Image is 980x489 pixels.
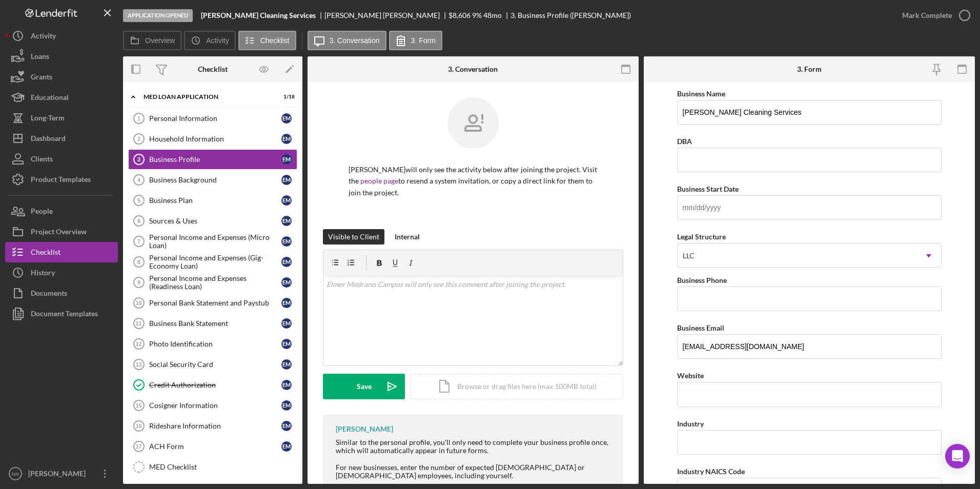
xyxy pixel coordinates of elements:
[281,113,292,124] div: E M
[123,9,193,22] div: Application Opened
[281,195,292,206] div: E M
[31,303,98,327] div: Document Templates
[144,94,269,100] div: MED Loan Application
[5,128,118,149] button: Dashboard
[149,463,297,471] div: MED Checklist
[5,67,118,87] button: Grants
[31,149,53,172] div: Clients
[135,300,141,306] tspan: 10
[149,217,281,225] div: Sources & Uses
[281,380,292,390] div: E M
[206,36,229,45] label: Activity
[677,276,727,284] label: Business Phone
[281,257,292,267] div: E M
[128,231,297,252] a: 7Personal Income and Expenses (Micro Loan)EM
[128,190,297,211] a: 5Business PlanEM
[677,195,942,220] input: mm/dd/yyyy
[328,229,379,244] div: Visible to Client
[281,359,292,370] div: E M
[448,65,498,73] div: 3. Conversation
[12,471,19,477] text: NN
[149,442,281,451] div: ACH Form
[472,11,482,19] div: 9 %
[31,46,49,69] div: Loans
[5,169,118,190] a: Product Templates
[511,11,631,19] div: 3. Business Profile ([PERSON_NAME])
[128,108,297,129] a: 1Personal InformationEM
[31,169,91,192] div: Product Templates
[683,252,695,260] div: LLC
[411,36,436,45] label: 3. Form
[128,293,297,313] a: 10Personal Bank Statement and PaystubEM
[5,149,118,169] button: Clients
[135,443,141,450] tspan: 17
[31,128,66,151] div: Dashboard
[281,400,292,411] div: E M
[281,175,292,185] div: E M
[128,457,297,477] a: MED Checklist
[448,11,471,19] span: $8,606
[797,65,822,73] div: 3. Form
[128,354,297,375] a: 13Social Security CardEM
[677,419,704,428] label: Industry
[349,164,598,198] p: [PERSON_NAME] will only see the activity below after joining the project. Visit the to resend a s...
[281,154,292,165] div: E M
[128,313,297,334] a: 11Business Bank StatementEM
[281,134,292,144] div: E M
[360,176,398,185] a: people page
[390,229,425,244] button: Internal
[31,221,87,244] div: Project Overview
[281,216,292,226] div: E M
[5,463,118,484] button: NN[PERSON_NAME]
[149,401,281,410] div: Cosigner Information
[149,155,281,164] div: Business Profile
[5,26,118,46] button: Activity
[238,31,296,50] button: Checklist
[677,323,724,332] label: Business Email
[5,87,118,108] button: Educational
[357,374,372,399] div: Save
[5,242,118,262] button: Checklist
[389,31,442,50] button: 3. Form
[137,177,141,183] tspan: 4
[308,31,386,50] button: 3. Conversation
[149,299,281,307] div: Personal Bank Statement and Paystub
[260,36,290,45] label: Checklist
[137,197,140,203] tspan: 5
[145,36,175,45] label: Overview
[323,229,384,244] button: Visible to Client
[137,218,140,224] tspan: 6
[128,211,297,231] a: 6Sources & UsesEM
[135,361,141,368] tspan: 13
[149,135,281,143] div: Household Information
[149,254,281,270] div: Personal Income and Expenses (Gig-Economy Loan)
[123,31,181,50] button: Overview
[137,156,140,162] tspan: 3
[5,221,118,242] button: Project Overview
[281,318,292,329] div: E M
[276,94,295,100] div: 1 / 18
[128,170,297,190] a: 4Business BackgroundEM
[128,129,297,149] a: 2Household InformationEM
[5,201,118,221] button: People
[677,89,725,98] label: Business Name
[128,334,297,354] a: 12Photo IdentificationEM
[5,303,118,324] button: Document Templates
[5,108,118,128] button: Long-Term
[31,87,69,110] div: Educational
[281,339,292,349] div: E M
[5,46,118,67] button: Loans
[149,319,281,328] div: Business Bank Statement
[5,283,118,303] a: Documents
[31,201,53,224] div: People
[128,149,297,170] a: 3Business ProfileEM
[281,277,292,288] div: E M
